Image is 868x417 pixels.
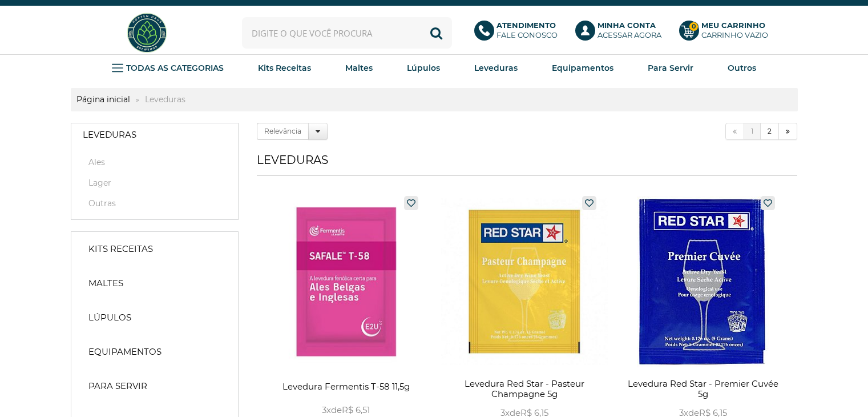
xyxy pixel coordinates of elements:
[496,21,556,30] b: Atendimento
[77,238,232,260] a: Kits Receitas
[83,177,227,189] a: Lager
[761,123,779,140] a: 2
[71,94,136,105] a: Página inicial
[345,59,373,77] a: Maltes
[88,312,131,323] strong: Lúpulos
[496,21,558,40] p: Fale conosco
[126,63,224,73] strong: TODAS AS CATEGORIAS
[88,243,153,255] strong: Kits Receitas
[701,21,765,30] b: Meu Carrinho
[258,63,311,73] strong: Kits Receitas
[77,340,232,363] a: Equipamentos
[407,59,440,77] a: Lúpulos
[77,375,232,398] a: Para Servir
[474,63,518,73] strong: Leveduras
[257,153,797,176] h1: Leveduras
[126,11,168,54] img: Hopfen Haus BrewShop
[648,63,693,73] strong: Para Servir
[474,59,518,77] a: Leveduras
[728,63,756,73] strong: Outros
[139,94,191,105] strong: Leveduras
[83,198,227,209] a: Outras
[575,21,668,46] a: Minha ContaAcessar agora
[552,63,613,73] strong: Equipamentos
[744,123,761,140] a: 1
[597,21,656,30] b: Minha Conta
[71,123,238,146] a: Leveduras
[597,21,661,40] p: Acessar agora
[257,123,309,140] label: Relevância
[83,129,136,141] strong: Leveduras
[345,63,373,73] strong: Maltes
[83,157,227,168] a: Ales
[728,59,756,77] a: Outros
[112,59,224,77] a: TODAS AS CATEGORIAS
[474,21,564,46] a: AtendimentoFale conosco
[88,346,162,358] strong: Equipamentos
[242,17,452,49] input: Digite o que você procura
[648,59,693,77] a: Para Servir
[77,272,232,295] a: Maltes
[407,63,440,73] strong: Lúpulos
[689,22,699,31] strong: 0
[552,59,613,77] a: Equipamentos
[88,380,147,392] strong: Para Servir
[258,59,311,77] a: Kits Receitas
[421,17,452,49] button: Buscar
[77,306,232,329] a: Lúpulos
[88,278,123,289] strong: Maltes
[701,30,768,40] div: Carrinho Vazio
